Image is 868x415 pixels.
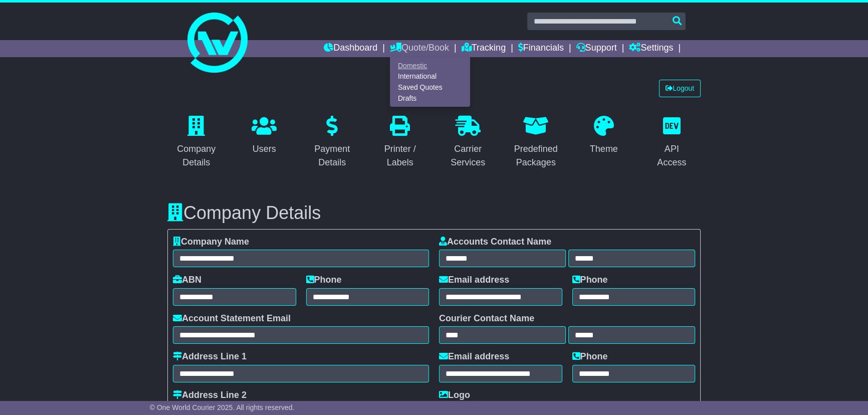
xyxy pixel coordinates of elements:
a: Quote/Book [390,40,449,57]
label: Email address [439,275,509,286]
a: Payment Details [303,112,361,173]
a: Company Details [167,112,226,173]
a: Tracking [462,40,506,57]
a: Predefined Packages [507,112,565,173]
label: Address Line 2 [173,390,247,401]
label: Phone [572,351,608,362]
a: Theme [583,112,624,159]
label: Email address [439,351,509,362]
a: Domestic [390,60,470,71]
a: Financials [518,40,564,57]
div: Predefined Packages [514,142,559,169]
a: API Access [643,112,701,173]
h3: Company Details [167,203,701,223]
label: Logo [439,390,470,401]
a: Users [245,112,283,159]
label: Phone [306,275,342,286]
div: Users [252,142,277,156]
div: API Access [649,142,695,169]
label: Courier Contact Name [439,313,534,324]
a: Drafts [390,93,470,104]
a: Saved Quotes [390,82,470,93]
a: International [390,71,470,82]
label: Company Name [173,237,249,248]
div: Quote/Book [390,57,470,107]
div: Company Details [174,142,219,169]
label: Account Statement Email [173,313,291,324]
a: Carrier Services [439,112,497,173]
a: Support [576,40,617,57]
span: © One World Courier 2025. All rights reserved. [150,403,295,411]
label: Address Line 1 [173,351,247,362]
a: Logout [659,80,701,97]
a: Dashboard [324,40,377,57]
label: Phone [572,275,608,286]
div: Carrier Services [446,142,491,169]
label: ABN [173,275,201,286]
div: Theme [590,142,618,156]
a: Settings [629,40,673,57]
div: Payment Details [310,142,355,169]
a: Printer / Labels [371,112,429,173]
div: Printer / Labels [378,142,423,169]
label: Accounts Contact Name [439,237,551,248]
